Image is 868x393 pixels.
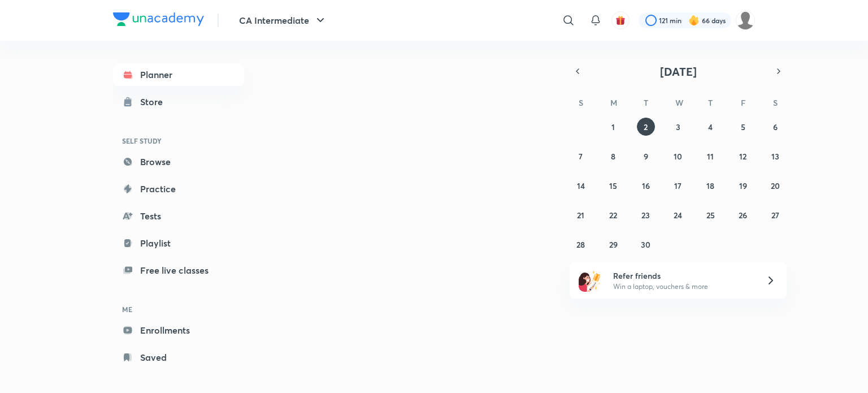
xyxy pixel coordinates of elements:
abbr: September 26, 2025 [739,210,747,221]
abbr: September 15, 2025 [609,180,617,191]
abbr: September 28, 2025 [576,239,585,250]
abbr: September 1, 2025 [611,122,615,132]
h6: SELF STUDY [113,131,244,150]
abbr: September 24, 2025 [674,210,682,221]
abbr: September 25, 2025 [706,210,715,221]
abbr: Tuesday [644,97,648,108]
button: September 29, 2025 [604,235,622,253]
button: September 20, 2025 [766,176,784,195]
abbr: September 20, 2025 [771,180,780,191]
a: Playlist [113,232,244,254]
abbr: September 4, 2025 [708,122,713,132]
img: streak [688,15,700,26]
button: September 16, 2025 [637,176,655,195]
button: September 19, 2025 [734,176,752,195]
button: September 17, 2025 [669,176,687,195]
button: September 24, 2025 [669,206,687,224]
button: September 9, 2025 [637,147,655,165]
a: Saved [113,346,244,369]
abbr: September 7, 2025 [579,151,583,162]
button: September 30, 2025 [637,235,655,253]
abbr: September 17, 2025 [674,180,682,191]
button: September 27, 2025 [766,206,784,224]
abbr: September 21, 2025 [577,210,584,221]
button: September 23, 2025 [637,206,655,224]
abbr: September 22, 2025 [609,210,617,221]
button: [DATE] [585,63,771,79]
button: September 3, 2025 [669,118,687,136]
button: September 5, 2025 [734,118,752,136]
abbr: September 12, 2025 [739,151,747,162]
button: September 22, 2025 [604,206,622,224]
button: September 1, 2025 [604,118,622,136]
button: September 11, 2025 [701,147,719,165]
abbr: September 29, 2025 [609,239,618,250]
abbr: September 5, 2025 [741,122,745,132]
button: September 21, 2025 [572,206,590,224]
button: September 18, 2025 [701,176,719,195]
h6: ME [113,300,244,319]
abbr: Sunday [579,97,583,108]
img: Company Logo [113,12,204,26]
img: dhanak [736,11,755,30]
a: Planner [113,63,244,86]
a: Free live classes [113,259,244,282]
button: September 12, 2025 [734,147,752,165]
a: Company Logo [113,12,204,29]
abbr: Friday [741,97,745,108]
a: Practice [113,178,244,200]
button: September 15, 2025 [604,176,622,195]
button: September 25, 2025 [701,206,719,224]
button: September 2, 2025 [637,118,655,136]
a: Tests [113,205,244,227]
abbr: September 11, 2025 [707,151,714,162]
button: September 7, 2025 [572,147,590,165]
abbr: September 27, 2025 [771,210,779,221]
button: September 14, 2025 [572,176,590,195]
abbr: September 18, 2025 [706,180,714,191]
a: Enrollments [113,319,244,342]
h6: Refer friends [613,270,752,282]
button: September 28, 2025 [572,235,590,253]
span: [DATE] [660,64,697,79]
div: Store [140,95,170,109]
button: September 8, 2025 [604,147,622,165]
button: avatar [611,11,630,29]
abbr: September 8, 2025 [611,151,615,162]
abbr: September 10, 2025 [674,151,682,162]
abbr: September 13, 2025 [771,151,779,162]
button: September 26, 2025 [734,206,752,224]
abbr: September 19, 2025 [739,180,747,191]
abbr: Saturday [773,97,778,108]
abbr: September 3, 2025 [676,122,680,132]
img: avatar [615,15,626,25]
abbr: September 23, 2025 [641,210,650,221]
abbr: September 14, 2025 [577,180,585,191]
abbr: September 9, 2025 [644,151,648,162]
button: CA Intermediate [232,9,334,32]
abbr: September 30, 2025 [641,239,650,250]
button: September 13, 2025 [766,147,784,165]
button: September 4, 2025 [701,118,719,136]
button: September 6, 2025 [766,118,784,136]
abbr: Monday [610,97,617,108]
p: Win a laptop, vouchers & more [613,282,752,292]
abbr: Wednesday [675,97,683,108]
abbr: September 16, 2025 [642,180,650,191]
abbr: September 6, 2025 [773,122,778,132]
img: referral [579,269,601,292]
button: September 10, 2025 [669,147,687,165]
a: Browse [113,150,244,173]
abbr: September 2, 2025 [644,122,648,132]
abbr: Thursday [708,97,713,108]
a: Store [113,90,244,113]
